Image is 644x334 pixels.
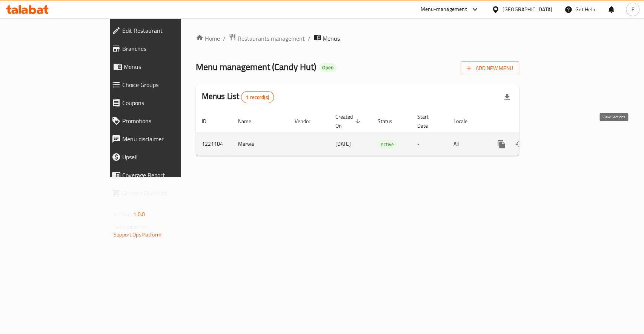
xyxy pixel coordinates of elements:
[122,116,211,125] span: Promotions
[238,34,305,43] span: Restaurants management
[202,91,274,103] h2: Menus List
[122,44,211,53] span: Branches
[631,5,634,14] span: F
[486,110,571,133] th: Actions
[106,112,217,130] a: Promotions
[232,133,289,156] td: Marwa
[447,133,486,156] td: All
[106,94,217,112] a: Coupons
[319,64,337,71] span: Open
[223,34,226,43] li: /
[114,222,148,232] span: Get support on:
[461,61,519,75] button: Add New Menu
[241,91,274,103] div: Total records count
[124,62,211,71] span: Menus
[106,21,217,40] a: Edit Restaurant
[453,117,477,126] span: Locale
[106,40,217,58] a: Branches
[467,64,513,73] span: Add New Menu
[295,117,320,126] span: Vendor
[498,88,516,106] div: Export file
[106,58,217,76] a: Menus
[106,166,217,184] a: Coverage Report
[133,209,145,219] span: 1.0.0
[378,140,397,149] div: Active
[122,171,211,180] span: Coverage Report
[378,117,402,126] span: Status
[417,112,438,130] span: Start Date
[122,80,211,89] span: Choice Groups
[308,34,310,43] li: /
[122,134,211,143] span: Menu disclaimer
[114,209,132,219] span: Version:
[106,148,217,166] a: Upsell
[323,34,340,43] span: Menus
[241,94,274,101] span: 1 record(s)
[378,140,397,149] span: Active
[492,135,510,153] button: more
[122,189,211,198] span: Grocery Checklist
[335,139,351,149] span: [DATE]
[106,76,217,94] a: Choice Groups
[122,98,211,107] span: Coupons
[202,117,216,126] span: ID
[510,135,529,153] button: Change Status
[122,26,211,35] span: Edit Restaurant
[122,153,211,162] span: Upsell
[411,133,447,156] td: -
[335,112,363,130] span: Created On
[114,230,161,239] a: Support.OpsPlatform
[106,130,217,148] a: Menu disclaimer
[229,34,305,43] a: Restaurants management
[503,5,552,14] div: [GEOGRAPHIC_DATA]
[319,63,337,72] div: Open
[106,184,217,202] a: Grocery Checklist
[196,58,316,75] span: Menu management ( Candy Hut )
[196,110,571,156] table: enhanced table
[196,34,519,43] nav: breadcrumb
[421,5,467,14] div: Menu-management
[238,117,261,126] span: Name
